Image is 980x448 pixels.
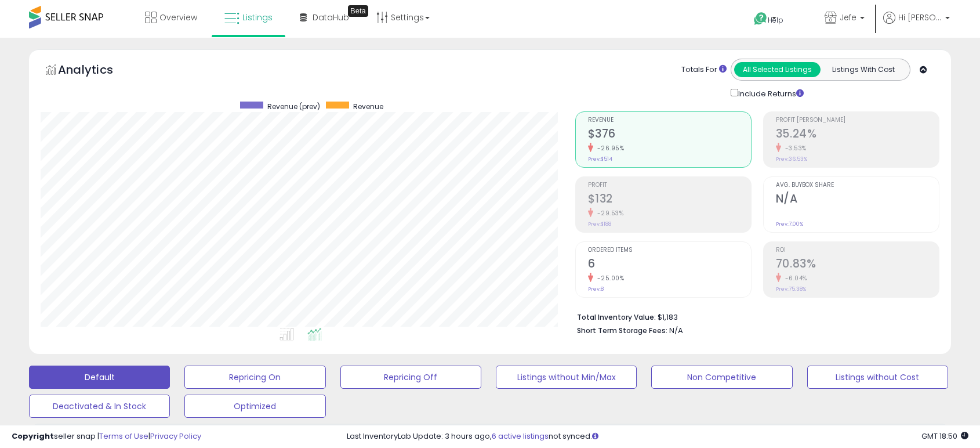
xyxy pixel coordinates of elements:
a: Privacy Policy [150,431,201,442]
h2: $376 [588,127,751,143]
a: Hi [PERSON_NAME] [883,12,950,38]
span: Hi [PERSON_NAME] [898,12,942,23]
h2: 70.83% [776,257,939,273]
a: Terms of Use [99,431,148,442]
button: Listings without Cost [807,366,948,389]
button: Optimized [184,395,325,418]
span: Avg. Buybox Share [776,182,939,189]
small: Prev: 8 [588,286,604,292]
a: Help [745,3,806,38]
div: Last InventoryLab Update: 3 hours ago, not synced. [347,431,969,442]
small: Prev: 75.38% [776,286,806,292]
div: seller snap | | [12,431,201,442]
span: Revenue [588,117,751,124]
a: 6 active listings [492,431,549,442]
span: Overview [159,12,197,23]
small: Prev: 7.00% [776,221,803,227]
h2: N/A [776,192,939,208]
small: -26.95% [593,144,625,153]
span: Listings [242,12,273,23]
small: Prev: $514 [588,156,612,162]
button: Default [29,366,170,389]
b: Total Inventory Value: [577,312,656,322]
li: $1,183 [577,309,931,323]
div: Include Returns [722,86,818,100]
b: Short Term Storage Fees: [577,326,667,335]
span: N/A [669,325,683,336]
button: Listings without Min/Max [496,366,637,389]
span: Jefe [840,12,856,23]
button: Repricing Off [340,366,481,389]
div: Totals For [681,64,727,75]
button: Repricing On [184,366,325,389]
span: Ordered Items [588,247,751,254]
span: Help [768,15,783,25]
span: DataHub [313,12,349,23]
small: -3.53% [781,144,807,153]
h2: 6 [588,257,751,273]
small: -29.53% [593,209,624,218]
span: ROI [776,247,939,254]
small: -25.00% [593,274,625,283]
span: Revenue [353,102,383,111]
small: Prev: $188 [588,221,611,227]
small: Prev: 36.53% [776,156,807,162]
button: Deactivated & In Stock [29,395,170,418]
i: Get Help [753,12,768,26]
small: -6.04% [781,274,807,283]
h2: 35.24% [776,127,939,143]
h5: Analytics [58,62,136,81]
button: Listings With Cost [820,62,906,77]
span: Profit [PERSON_NAME] [776,117,939,124]
button: All Selected Listings [734,62,821,77]
span: Profit [588,182,751,189]
div: Tooltip anchor [348,5,368,17]
h2: $132 [588,192,751,208]
strong: Copyright [12,431,54,442]
span: Revenue (prev) [267,102,320,111]
button: Non Competitive [651,366,792,389]
span: 2025-09-9 18:50 GMT [921,431,968,442]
